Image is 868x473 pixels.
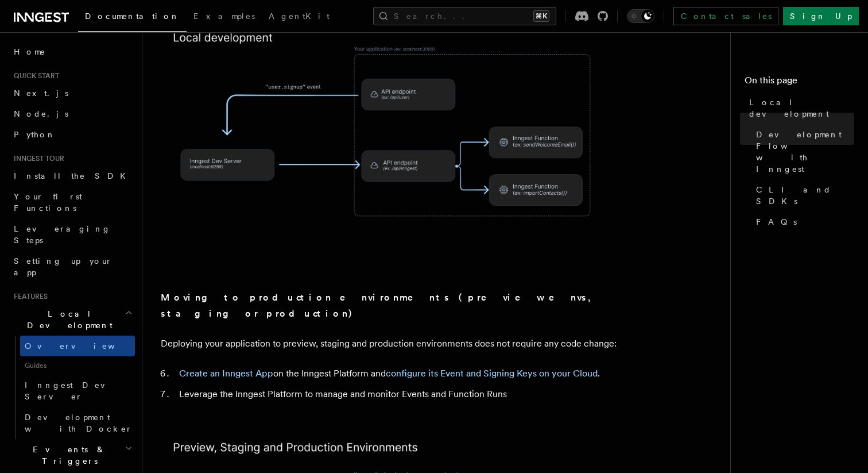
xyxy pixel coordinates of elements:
span: Overview [25,341,143,351]
button: Local Development [9,303,135,336]
li: on the Inngest Platform and . [176,366,620,382]
h4: On this page [745,74,854,92]
img: The Inngest Dev Server runs locally on your machine and communicates with your local application. [161,20,620,260]
span: Node.js [14,109,68,118]
a: Local development [745,92,854,124]
span: Documentation [85,11,180,21]
span: AgentKit [269,11,330,21]
span: CLI and SDKs [756,184,854,207]
a: Setting up your app [9,251,135,283]
button: Events & Triggers [9,439,135,471]
a: Create an Inngest App [179,368,273,379]
a: Your first Functions [9,186,135,218]
div: Local Development [9,336,135,439]
span: Guides [20,356,135,375]
a: Development Flow with Inngest [751,124,854,179]
kbd: ⌘K [533,10,549,22]
a: Python [9,124,135,145]
span: Leveraging Steps [14,224,111,245]
span: Development Flow with Inngest [756,129,854,175]
span: Inngest tour [9,154,64,163]
a: Node.js [9,103,135,124]
span: Home [14,46,46,57]
a: configure its Event and Signing Keys on your Cloud [386,368,598,379]
a: AgentKit [262,3,336,31]
a: Overview [20,336,135,356]
strong: Moving to production environments (preview envs, staging or production) [161,292,598,319]
span: Python [14,130,56,139]
a: Contact sales [673,7,778,25]
a: FAQs [751,211,854,232]
span: FAQs [756,216,797,228]
a: Inngest Dev Server [20,375,135,407]
span: Install the SDK [14,171,133,180]
span: Quick start [9,71,59,80]
span: Local development [749,97,854,120]
a: Examples [187,3,262,31]
a: Documentation [78,3,187,32]
span: Next.js [14,89,68,98]
p: Deploying your application to preview, staging and production environments does not require any c... [161,336,620,352]
span: Events & Triggers [9,444,125,467]
button: Toggle dark mode [627,9,654,23]
span: Development with Docker [25,413,133,433]
a: Development with Docker [20,407,135,439]
span: Features [9,292,48,301]
button: Search...⌘K [373,7,556,25]
a: CLI and SDKs [751,179,854,211]
a: Home [9,41,135,62]
a: Sign Up [783,7,859,25]
li: Leverage the Inngest Platform to manage and monitor Events and Function Runs [176,386,620,402]
span: Inngest Dev Server [25,380,123,401]
a: Leveraging Steps [9,218,135,251]
span: Setting up your app [14,256,113,277]
a: Next.js [9,83,135,103]
span: Examples [193,11,255,21]
span: Your first Functions [14,192,82,213]
span: Local Development [9,308,125,331]
a: Install the SDK [9,166,135,186]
